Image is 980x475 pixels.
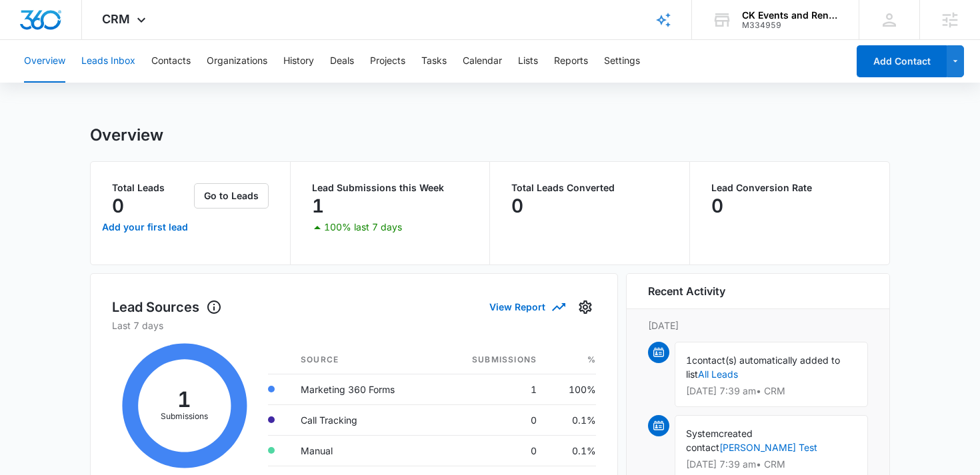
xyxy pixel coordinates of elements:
[857,45,947,77] button: Add Contact
[686,460,857,469] p: [DATE] 7:39 am • CRM
[698,368,738,380] a: All Leads
[648,318,868,332] p: [DATE]
[370,40,405,83] button: Projects
[283,40,314,83] button: History
[437,374,547,404] td: 1
[102,12,130,26] span: CRM
[686,354,840,380] span: contact(s) automatically added to list
[112,297,222,317] h1: Lead Sources
[711,183,869,193] p: Lead Conversion Rate
[648,283,725,299] h6: Recent Activity
[112,195,124,217] p: 0
[686,428,719,439] span: System
[312,195,324,217] p: 1
[437,346,547,374] th: Submissions
[511,183,668,193] p: Total Leads Converted
[290,346,437,374] th: Source
[554,40,588,83] button: Reports
[575,296,596,318] button: Settings
[547,374,596,404] td: 100%
[437,435,547,466] td: 0
[330,40,354,83] button: Deals
[518,40,538,83] button: Lists
[194,190,269,201] a: Go to Leads
[547,435,596,466] td: 0.1%
[421,40,447,83] button: Tasks
[719,442,817,453] a: [PERSON_NAME] Test
[112,183,191,193] p: Total Leads
[24,40,65,83] button: Overview
[604,40,640,83] button: Settings
[547,346,596,374] th: %
[463,40,502,83] button: Calendar
[194,183,269,209] button: Go to Leads
[151,40,191,83] button: Contacts
[90,125,163,145] h1: Overview
[437,404,547,435] td: 0
[489,295,564,318] button: View Report
[81,40,135,83] button: Leads Inbox
[742,21,839,30] div: account id
[312,183,469,193] p: Lead Submissions this Week
[112,318,596,332] p: Last 7 days
[711,195,723,217] p: 0
[686,354,692,366] span: 1
[290,374,437,404] td: Marketing 360 Forms
[511,195,523,217] p: 0
[207,40,267,83] button: Organizations
[686,428,753,453] span: created contact
[686,386,857,396] p: [DATE] 7:39 am • CRM
[290,404,437,435] td: Call Tracking
[742,10,839,21] div: account name
[324,223,402,232] p: 100% last 7 days
[99,211,191,243] a: Add your first lead
[547,404,596,435] td: 0.1%
[290,435,437,466] td: Manual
